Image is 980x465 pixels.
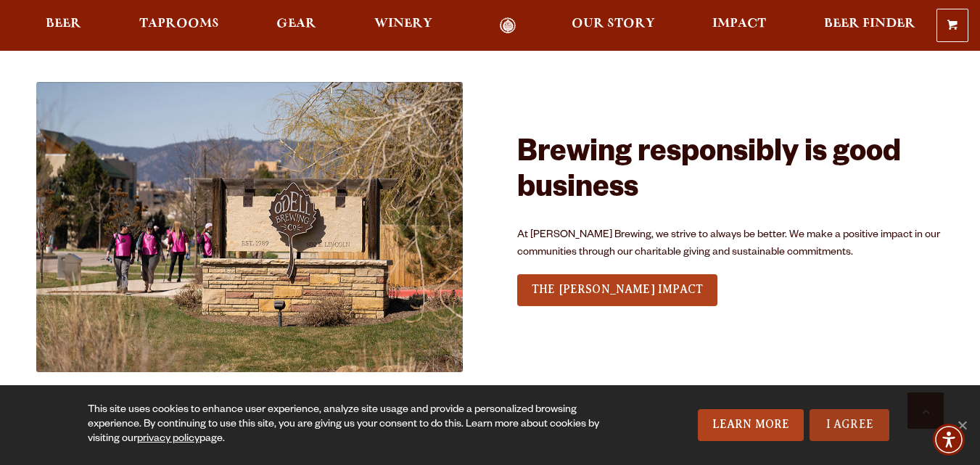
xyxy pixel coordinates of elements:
[137,434,199,445] a: privacy policy
[824,18,915,30] span: Beer Finder
[139,18,219,30] span: Taprooms
[365,17,442,34] a: Winery
[562,17,664,34] a: Our Story
[374,18,432,30] span: Winery
[46,18,81,30] span: Beer
[36,82,463,372] img: impact_2
[572,18,655,30] span: Our Story
[88,403,633,447] div: This site uses cookies to enhance user experience, analyze site usage and provide a personalized ...
[933,424,965,456] div: Accessibility Menu
[810,409,889,441] a: I Agree
[698,409,804,441] a: Learn More
[267,17,326,34] a: Gear
[517,272,717,308] div: See Our Full LineUp
[703,17,775,34] a: Impact
[517,227,944,262] p: At [PERSON_NAME] Brewing, we strive to always be better. We make a positive impact in our communi...
[815,17,925,34] a: Beer Finder
[276,18,316,30] span: Gear
[481,17,535,34] a: Odell Home
[532,283,703,296] span: THE [PERSON_NAME] IMPACT
[130,17,228,34] a: Taprooms
[36,17,91,34] a: Beer
[712,18,766,30] span: Impact
[517,138,944,208] h2: Brewing responsibly is good business
[517,274,717,306] a: THE [PERSON_NAME] IMPACT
